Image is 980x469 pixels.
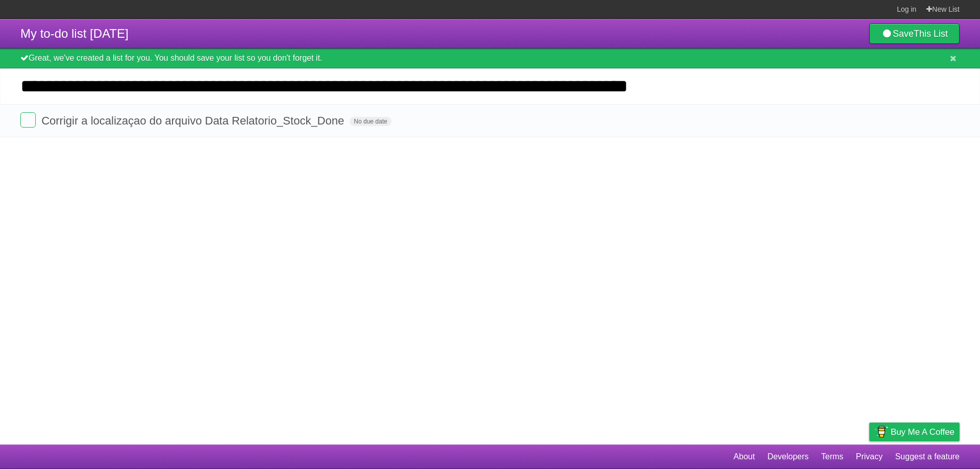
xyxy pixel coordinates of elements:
[821,447,844,466] a: Terms
[869,423,960,441] a: Buy me a coffee
[856,447,883,466] a: Privacy
[733,447,755,466] a: About
[767,447,808,466] a: Developers
[914,29,948,39] b: This List
[350,117,391,126] span: No due date
[869,23,960,44] a: SaveThis List
[20,27,129,40] span: My to-do list [DATE]
[874,423,888,440] img: Buy me a coffee
[41,114,347,127] span: Corrigir a localizaçao do arquivo Data Relatorio_Stock_Done
[20,112,36,128] label: Done
[891,423,954,441] span: Buy me a coffee
[895,447,960,466] a: Suggest a feature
